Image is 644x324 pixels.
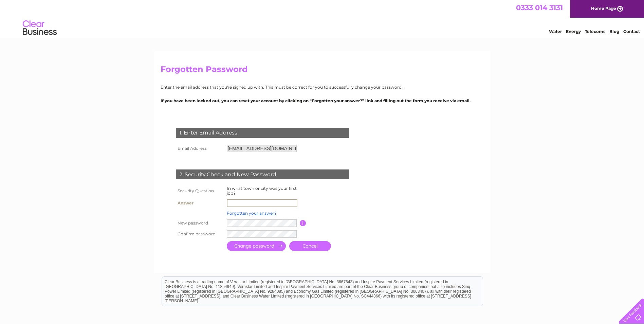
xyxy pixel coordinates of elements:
div: Clear Business is a trading name of Verastar Limited (registered in [GEOGRAPHIC_DATA] No. 3667643... [162,4,483,33]
a: Cancel [289,241,331,251]
div: 2. Security Check and New Password [176,169,349,180]
label: In what town or city was your first job? [227,186,297,196]
input: Submit [227,241,286,251]
a: Contact [623,29,640,34]
div: 1. Enter Email Address [176,128,349,138]
a: Energy [566,29,581,34]
a: Telecoms [585,29,605,34]
p: If you have been locked out, you can reset your account by clicking on “Forgotten your answer?” l... [161,97,484,104]
th: Email Address [174,143,225,154]
input: Information [300,220,306,226]
a: 0333 014 3131 [516,3,563,12]
a: Forgotten your answer? [227,211,277,216]
img: logo.png [22,18,57,38]
a: Blog [609,29,619,34]
th: Security Question [174,184,225,197]
h2: Forgotten Password [161,65,484,77]
th: Confirm password [174,229,225,239]
th: New password [174,218,225,229]
th: Answer [174,197,225,209]
a: Water [549,29,562,34]
p: Enter the email address that you're signed up with. This must be correct for you to successfully ... [161,84,484,90]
